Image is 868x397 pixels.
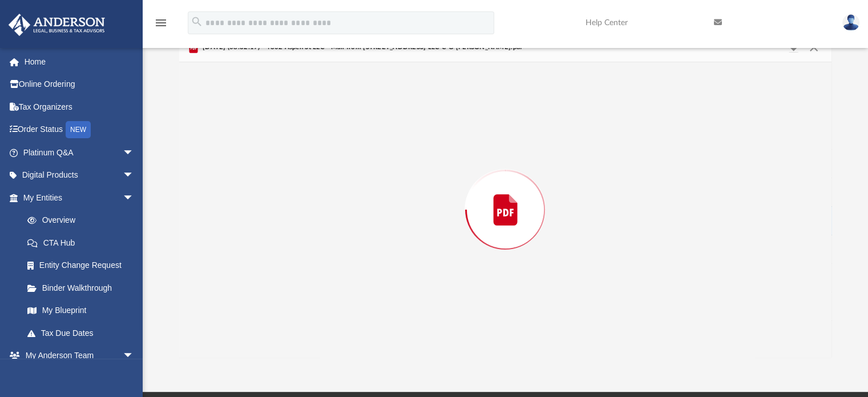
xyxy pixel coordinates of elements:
[123,141,146,165] span: arrow_drop_down
[8,164,151,187] a: Digital Productsarrow_drop_down
[8,73,151,96] a: Online Ordering
[123,186,146,210] span: arrow_drop_down
[16,299,146,322] a: My Blueprint
[16,276,151,299] a: Binder Walkthrough
[8,344,146,367] a: My Anderson Teamarrow_drop_down
[8,186,151,209] a: My Entitiesarrow_drop_down
[16,209,151,232] a: Overview
[16,231,151,254] a: CTA Hub
[8,141,151,164] a: Platinum Q&Aarrow_drop_down
[154,16,168,30] i: menu
[66,121,91,138] div: NEW
[123,344,146,368] span: arrow_drop_down
[123,164,146,187] span: arrow_drop_down
[842,14,859,31] img: User Pic
[8,118,151,142] a: Order StatusNEW
[16,254,151,277] a: Entity Change Request
[8,50,151,73] a: Home
[191,15,203,28] i: search
[179,33,832,358] div: Preview
[16,322,151,344] a: Tax Due Dates
[8,95,151,118] a: Tax Organizers
[5,14,108,36] img: Anderson Advisors Platinum Portal
[154,22,168,30] a: menu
